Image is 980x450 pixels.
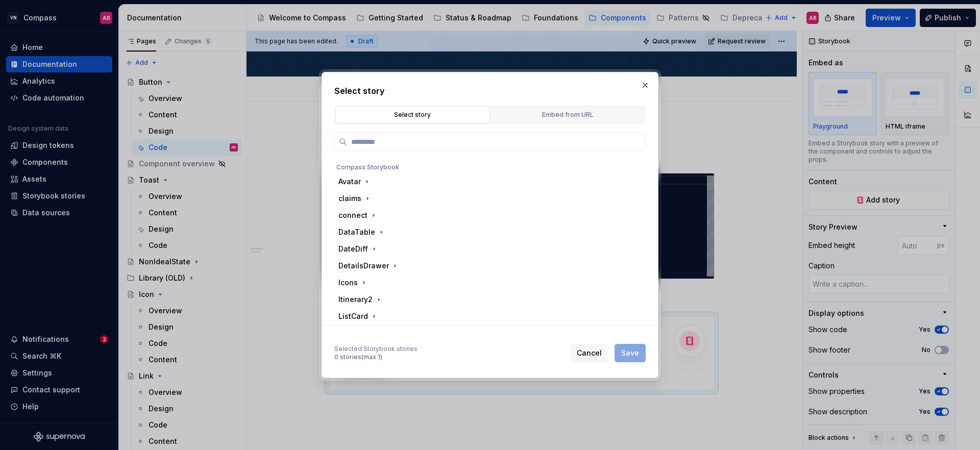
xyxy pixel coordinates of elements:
div: Select story [339,110,486,120]
div: DetailsDrawer [338,261,389,271]
div: Itinerary2 [338,294,373,305]
div: Selected Storybook stories [334,345,418,353]
div: DataTable [338,227,375,237]
h2: Select story [334,85,646,97]
div: Avatar [338,177,361,187]
div: 0 stories (max 1) [334,353,418,361]
span: Cancel [577,348,602,358]
div: Embed from URL [494,110,641,120]
div: claims [338,193,361,204]
div: DateDiff [338,244,368,254]
div: connect [338,210,367,220]
div: ListCard [338,311,368,321]
div: Compass Storybook [334,157,633,173]
button: Cancel [570,344,608,362]
div: Icons [338,278,358,288]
